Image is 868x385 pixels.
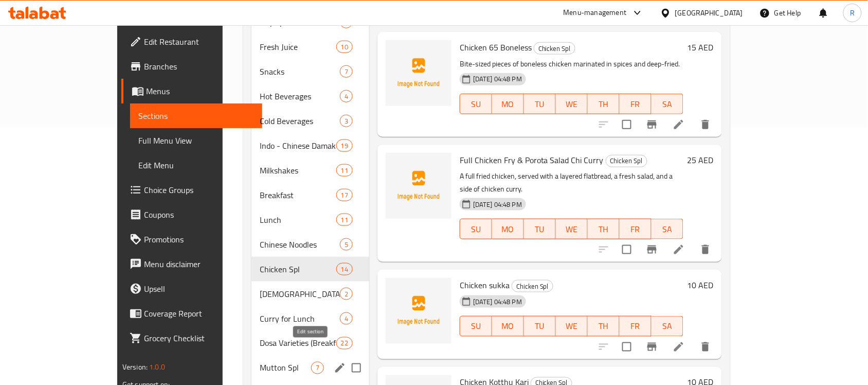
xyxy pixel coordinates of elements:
span: R [850,7,855,19]
button: WE [556,316,588,337]
div: items [336,139,353,152]
span: Sections [138,110,254,122]
div: items [336,214,353,226]
span: Edit Restaurant [144,36,254,48]
a: Choice Groups [121,178,262,202]
div: items [336,41,353,53]
span: Fresh Juice [260,41,336,53]
button: FR [620,219,652,239]
div: Chicken Spl [606,155,647,167]
span: Dosa Varieties (Breakfast & Dinner) [260,337,336,349]
h6: 25 AED [688,153,714,167]
span: 5 [340,240,352,250]
div: Fresh Juice10 [251,34,369,59]
a: Edit Menu [130,153,262,178]
span: Chicken sukka [460,277,510,293]
span: Snacks [260,65,340,78]
a: Sections [130,103,262,128]
button: SU [460,94,492,114]
span: WE [560,319,584,334]
div: items [336,337,353,349]
button: delete [693,112,718,137]
img: Chicken sukka [386,278,451,344]
span: Edit Menu [138,159,254,171]
div: Mutton Spl7edit [251,356,369,380]
button: FR [620,94,652,114]
span: SU [464,97,488,112]
span: 7 [340,67,352,77]
span: Menu disclaimer [144,258,254,270]
a: Menus [121,79,262,103]
div: Menu-management [564,7,627,19]
span: Menus [146,85,254,97]
span: FR [624,222,647,237]
div: Snacks7 [251,59,369,84]
span: SA [656,97,679,112]
div: Breakfast [260,189,336,201]
span: MO [496,319,520,334]
a: Grocery Checklist [121,326,262,351]
div: items [340,312,353,325]
div: Lunch11 [251,207,369,232]
button: delete [693,335,718,359]
a: Branches [121,54,262,79]
span: Lunch [260,214,336,226]
span: Coupons [144,208,254,221]
span: Chicken Spl [534,43,575,55]
span: 1.0.0 [149,360,165,374]
span: 7 [312,363,323,373]
button: Branch-specific-item [640,112,664,137]
span: MO [496,97,520,112]
div: items [311,362,324,374]
span: [DATE] 04:48 PM [469,200,526,209]
span: Upsell [144,283,254,295]
span: Curry for Lunch [260,312,340,325]
button: edit [332,360,348,376]
span: Milkshakes [260,164,336,177]
span: Cold Beverages [260,115,340,127]
div: items [340,115,353,127]
span: FR [624,97,647,112]
button: SA [652,94,683,114]
button: WE [556,94,588,114]
button: SU [460,219,492,239]
button: TU [524,219,556,239]
span: TH [592,97,616,112]
span: Chicken Spl [512,281,553,292]
span: Version: [122,360,148,374]
span: MO [496,222,520,237]
div: Indo - Chinese Damaka19 [251,133,369,158]
span: SU [464,319,488,334]
button: WE [556,219,588,239]
span: [DEMOGRAPHIC_DATA] Dinner Curries [260,288,340,300]
span: Chicken Spl [606,155,647,167]
a: Upsell [121,276,262,301]
div: Chicken Spl14 [251,257,369,282]
span: [DATE] 04:48 PM [469,297,526,307]
div: items [336,263,353,275]
span: 11 [337,166,352,176]
button: TU [524,94,556,114]
div: items [340,288,353,300]
span: WE [560,222,584,237]
button: delete [693,237,718,262]
span: SA [656,319,679,334]
div: Hot Beverages4 [251,84,369,109]
h6: 10 AED [688,278,714,292]
a: Coupons [121,202,262,227]
span: 3 [340,116,352,126]
div: Curry for Lunch4 [251,306,369,331]
button: Branch-specific-item [640,335,664,359]
p: Bite-sized pieces of boneless chicken marinated in spices and deep-fried. [460,58,683,71]
span: Hot Beverages [260,90,340,102]
span: TU [528,222,552,237]
button: SA [652,219,683,239]
img: Full Chicken Fry & Porota Salad Chi Curry [386,153,451,219]
div: Mutton Spl [260,362,311,374]
span: Branches [144,60,254,73]
div: [GEOGRAPHIC_DATA] [675,7,743,19]
span: Indo - Chinese Damaka [260,139,336,152]
span: TH [592,222,616,237]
